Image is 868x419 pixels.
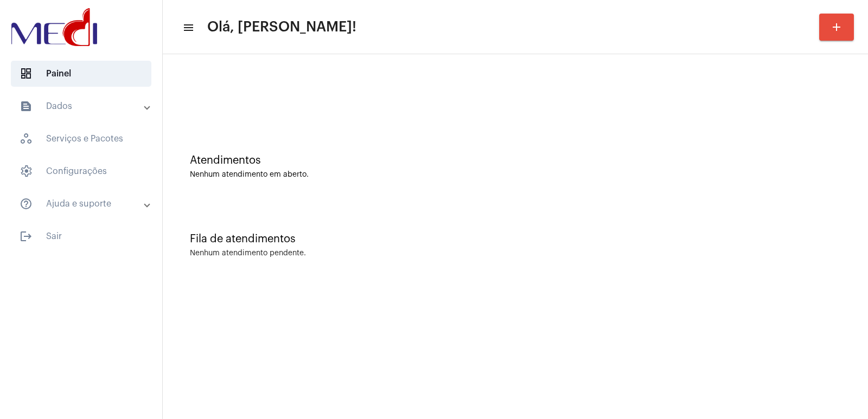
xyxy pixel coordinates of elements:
[20,67,33,80] span: sidenav icon
[20,100,33,113] mat-icon: sidenav icon
[9,5,100,49] img: d3a1b5fa-500b-b90f-5a1c-719c20e9830b.png
[20,132,33,145] span: sidenav icon
[11,223,151,249] span: Sair
[20,197,145,210] mat-panel-title: Ajuda e suporte
[11,158,151,184] span: Configurações
[11,61,151,87] span: Painel
[7,93,162,119] mat-expansion-panel-header: sidenav iconDados
[20,230,33,243] mat-icon: sidenav icon
[20,165,33,178] span: sidenav icon
[207,18,356,36] span: Olá, [PERSON_NAME]!
[7,191,162,217] mat-expansion-panel-header: sidenav iconAjuda e suporte
[182,21,193,34] mat-icon: sidenav icon
[11,126,151,152] span: Serviços e Pacotes
[20,197,33,210] mat-icon: sidenav icon
[190,171,841,179] div: Nenhum atendimento em aberto.
[20,100,145,113] mat-panel-title: Dados
[190,154,841,166] div: Atendimentos
[190,249,306,257] div: Nenhum atendimento pendente.
[190,233,841,245] div: Fila de atendimentos
[830,21,843,34] mat-icon: add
